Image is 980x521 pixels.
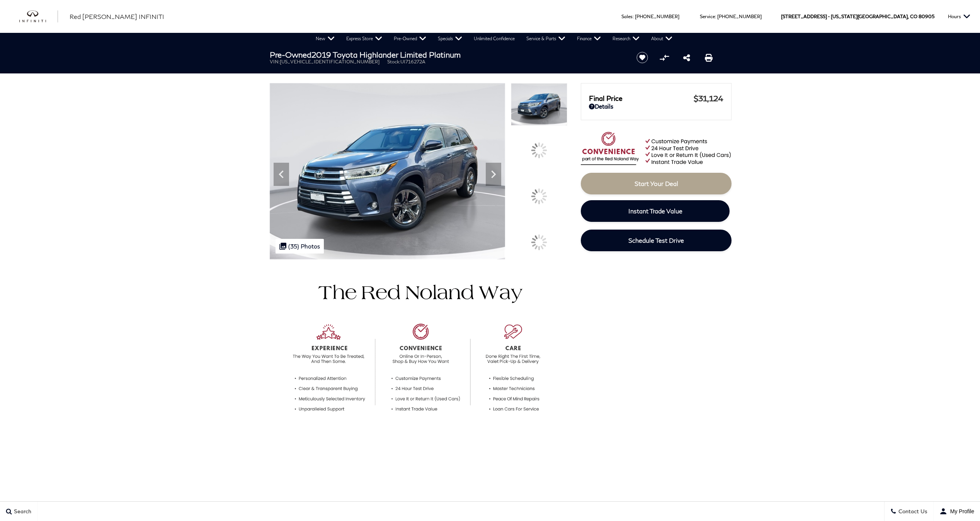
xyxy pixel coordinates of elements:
[70,12,164,21] a: Red [PERSON_NAME] INFINITI
[12,508,31,515] span: Search
[19,10,58,23] img: INFINITI
[934,502,980,521] button: user-profile-menu
[280,59,379,65] span: [US_VEHICLE_IDENTIFICATION_NUMBER]
[270,50,311,59] strong: Pre-Owned
[715,14,716,19] span: :
[628,207,682,215] span: Instant Trade Value
[400,59,425,65] span: UI716272A
[270,59,280,65] span: VIN:
[432,33,468,44] a: Specials
[270,83,505,259] img: Used 2019 Shoreline Blue Pearl Toyota Limited Platinum image 1
[340,33,388,44] a: Express Store
[581,173,732,194] a: Start Your Deal
[270,50,623,59] h1: 2019 Toyota Highlander Limited Platinum
[683,53,690,62] a: Share this Pre-Owned 2019 Toyota Highlander Limited Platinum
[70,13,164,20] span: Red [PERSON_NAME] INFINITI
[581,230,732,251] a: Schedule Test Drive
[511,83,567,126] img: Used 2019 Shoreline Blue Pearl Toyota Limited Platinum image 1
[897,508,927,515] span: Contact Us
[947,508,974,514] span: My Profile
[521,33,571,44] a: Service & Parts
[717,14,762,19] a: [PHONE_NUMBER]
[628,237,684,244] span: Schedule Test Drive
[589,94,694,102] span: Final Price
[694,94,723,103] span: $31,124
[607,33,645,44] a: Research
[571,33,607,44] a: Finance
[705,53,713,62] a: Print this Pre-Owned 2019 Toyota Highlander Limited Platinum
[635,14,679,19] a: [PHONE_NUMBER]
[276,239,324,254] div: (35) Photos
[589,103,723,110] a: Details
[468,33,521,44] a: Unlimited Confidence
[621,14,633,19] span: Sales
[645,33,678,44] a: About
[633,14,634,19] span: :
[310,33,678,44] nav: Main Navigation
[581,200,730,222] a: Instant Trade Value
[634,51,651,64] button: Save vehicle
[19,10,58,23] a: infiniti
[310,33,340,44] a: New
[635,180,678,187] span: Start Your Deal
[589,94,723,103] a: Final Price $31,124
[387,59,400,65] span: Stock:
[781,14,934,19] a: [STREET_ADDRESS] • [US_STATE][GEOGRAPHIC_DATA], CO 80905
[700,14,715,19] span: Service
[658,52,670,63] button: Compare vehicle
[388,33,432,44] a: Pre-Owned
